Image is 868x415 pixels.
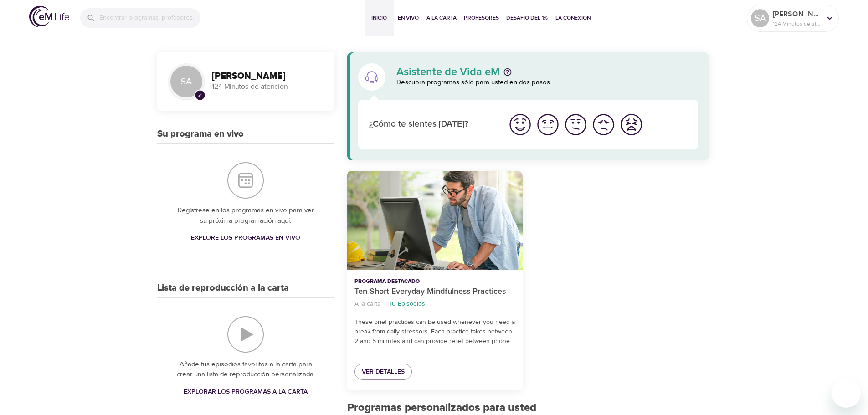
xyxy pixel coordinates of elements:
img: worst [619,112,644,137]
h2: Programas personalizados para usted [347,401,709,415]
span: Desafío del 1% [506,13,548,23]
h3: Su programa en vivo [157,129,244,139]
img: bad [591,112,616,137]
p: ¿Cómo te sientes [DATE]? [369,118,495,131]
p: [PERSON_NAME] [773,9,821,20]
span: Explore los programas en vivo [191,232,300,244]
span: Profesores [464,13,499,23]
img: ok [563,112,588,137]
nav: breadcrumb [354,298,515,310]
img: good [535,112,560,137]
img: Lista de reproducción a la carta [227,316,264,353]
iframe: Botón para iniciar la ventana de mensajería [832,379,861,408]
p: Descubra programas sólo para usted en dos pasos [396,77,699,88]
input: Encontrar programas, profesores, etc... [99,8,200,28]
span: Ver detalles [362,366,405,378]
h3: [PERSON_NAME] [212,71,324,82]
p: Programa destacado [354,277,515,286]
p: Regístrese en los programas en vivo para ver su próxima programación aquí. [175,205,316,226]
img: logo [29,6,69,27]
p: A la carta [354,299,380,309]
p: 10 Episodios [390,299,425,309]
div: SA [168,63,205,100]
span: Explorar los programas a la carta [184,386,308,398]
span: Inicio [368,13,390,23]
a: Ver detalles [354,364,412,380]
p: Añade tus episodios favoritos a la carta para crear una lista de reproducción personalizada. [175,359,316,380]
li: · [384,298,386,310]
a: Explore los programas en vivo [187,230,304,246]
span: La Conexión [555,13,591,23]
button: Me siento peor [617,111,645,138]
div: SA [751,9,769,27]
p: These brief practices can be used whenever you need a break from daily stressors. Each practice t... [354,318,515,346]
h3: Lista de reproducción a la carta [157,283,289,293]
button: Me siento bien [562,111,590,138]
p: Asistente de Vida eM [396,67,500,77]
button: Me siento bien [534,111,562,138]
button: Ten Short Everyday Mindfulness Practices [347,171,523,270]
img: great [508,112,533,137]
a: Explorar los programas a la carta [180,384,311,400]
button: Me siento mal [590,111,617,138]
p: Ten Short Everyday Mindfulness Practices [354,286,515,298]
p: 124 Minutos de atención [773,20,821,28]
p: 124 Minutos de atención [212,82,324,92]
span: A la carta [426,13,457,23]
span: En vivo [397,13,419,23]
button: Me siento bien [506,111,534,138]
img: Su programa en vivo [227,162,264,199]
img: Asistente de Vida eM [365,70,379,84]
